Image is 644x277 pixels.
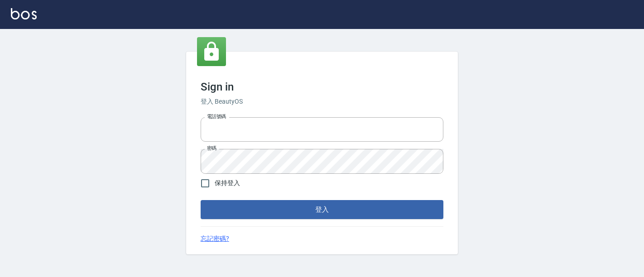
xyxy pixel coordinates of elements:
a: 忘記密碼? [201,234,229,244]
h6: 登入 BeautyOS [201,97,443,106]
img: Logo [11,8,37,19]
label: 電話號碼 [207,113,226,120]
span: 保持登入 [215,178,240,188]
label: 密碼 [207,145,216,152]
button: 登入 [201,200,443,219]
h3: Sign in [201,81,443,93]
